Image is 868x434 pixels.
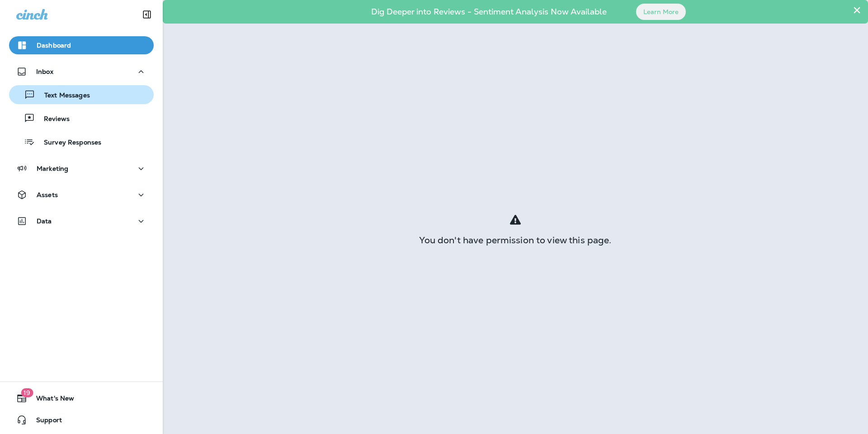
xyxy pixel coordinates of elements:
[27,416,62,427] span: Support
[163,236,868,244] div: You don't have permission to view this page.
[21,388,33,397] span: 19
[37,42,71,49] p: Dashboard
[9,63,154,81] button: Inbox
[9,389,154,407] button: 19What's New
[35,115,70,124] p: Reviews
[9,36,154,54] button: Dashboard
[345,10,633,13] p: Dig Deeper into Reviews - Sentiment Analysis Now Available
[37,217,52,225] p: Data
[36,68,53,75] p: Inbox
[9,159,154,178] button: Marketing
[9,186,154,204] button: Assets
[636,4,686,20] button: Learn More
[9,212,154,230] button: Data
[9,132,154,151] button: Survey Responses
[853,3,861,17] button: Close
[37,165,68,172] p: Marketing
[35,139,101,147] p: Survey Responses
[27,395,74,405] span: What's New
[9,411,154,429] button: Support
[9,85,154,104] button: Text Messages
[37,191,58,198] p: Assets
[35,92,90,100] p: Text Messages
[9,109,154,128] button: Reviews
[134,5,160,24] button: Collapse Sidebar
